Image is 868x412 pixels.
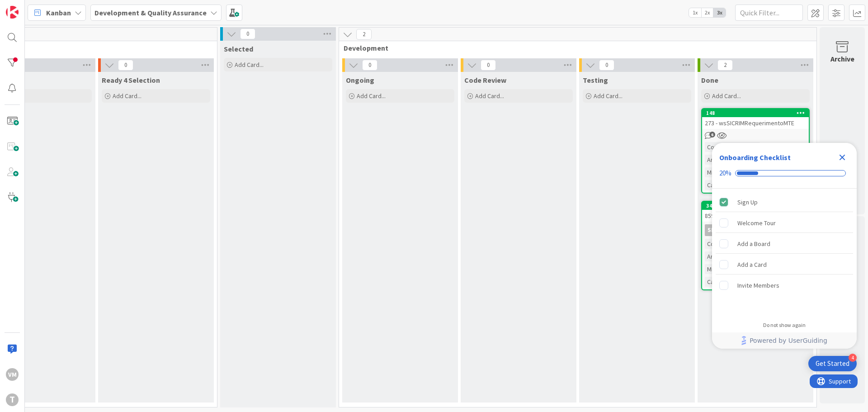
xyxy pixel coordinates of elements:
span: Add Card... [475,92,504,100]
div: SL [702,224,809,236]
div: Checklist Container [712,143,857,349]
div: Add a Board [737,238,770,249]
span: 0 [362,60,377,71]
span: Add Card... [712,92,741,100]
div: Catalogo Aplicações [705,180,762,190]
span: Support [19,1,41,12]
span: Testing [583,76,608,85]
span: 6 [709,132,715,137]
div: Add a Board is incomplete. [716,234,853,254]
span: 2 [356,29,372,40]
div: 148273 - wsSICRIMRequerimentoMTE [702,109,809,129]
div: Add a Card is incomplete. [716,255,853,275]
div: 20% [719,169,731,177]
div: 148 [702,109,809,117]
div: Complexidade [705,239,746,249]
span: Done [701,76,718,85]
span: Selected [224,44,253,53]
div: T [6,393,19,406]
span: 0 [481,60,496,71]
div: Area [705,155,720,165]
span: Add Card... [594,92,623,100]
span: Powered by UserGuiding [750,335,827,346]
span: Ready 4 Selection [102,76,160,85]
div: 273 - wsSICRIMRequerimentoMTE [702,117,809,129]
span: Code Review [464,76,506,85]
div: 340859 - wsRAPesquisaNome [702,202,809,222]
div: Area [705,251,720,261]
div: SL [705,224,717,236]
a: Powered by UserGuiding [717,332,852,349]
span: Add Card... [235,61,264,69]
img: Visit kanbanzone.com [6,6,19,19]
div: Checklist progress: 20% [719,169,849,177]
div: Catalogo Aplicações [705,277,762,287]
div: 148 [706,110,809,116]
div: Footer [712,332,857,349]
span: Development [344,43,805,52]
div: Close Checklist [835,150,849,165]
div: Get Started [816,359,849,368]
div: 859 - wsRAPesquisaNome [702,210,809,222]
div: 4 [849,354,857,362]
span: Kanban [46,7,71,18]
span: 2x [701,8,713,17]
div: Sign Up is complete. [716,192,853,212]
span: 3x [713,8,726,17]
div: Welcome Tour is incomplete. [716,213,853,233]
div: Milestone [705,167,734,177]
span: 1x [689,8,701,17]
div: Do not show again [763,322,806,329]
input: Quick Filter... [735,5,803,21]
b: Development & Quality Assurance [94,8,207,17]
div: Complexidade [705,142,746,152]
div: Milestone [705,264,734,274]
div: Onboarding Checklist [719,152,791,163]
div: 340 [702,202,809,210]
span: : [746,142,747,152]
div: Checklist items [712,189,857,316]
div: VM [6,368,19,381]
div: Archive [830,53,854,64]
div: Invite Members is incomplete. [716,275,853,295]
div: Invite Members [737,280,779,291]
div: 340 [706,203,809,209]
div: Add a Card [737,259,767,270]
span: 2 [717,60,733,71]
span: Add Card... [113,92,142,100]
span: 0 [599,60,614,71]
div: Welcome Tour [737,218,776,228]
span: Add Card... [357,92,386,100]
div: Sign Up [737,197,758,208]
span: 0 [118,60,133,71]
span: Ongoing [346,76,374,85]
span: 0 [240,28,255,39]
div: Open Get Started checklist, remaining modules: 4 [808,356,857,371]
